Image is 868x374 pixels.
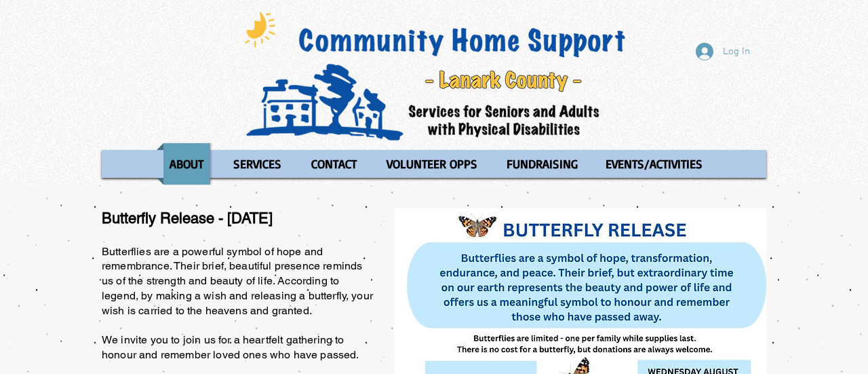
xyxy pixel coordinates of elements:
[500,143,584,185] p: FUNDRAISING
[380,143,484,185] p: VOLUNTEER OPPS
[102,210,273,227] span: Butterfly Release - [DATE]
[102,143,766,185] nav: Site
[157,143,217,185] a: ABOUT
[163,143,210,185] p: ABOUT
[305,143,363,185] p: CONTACT
[686,39,759,64] button: Log In
[494,143,589,185] a: FUNDRAISING
[227,143,288,185] p: SERVICES
[298,143,370,185] a: CONTACT
[718,45,755,59] span: Log In
[593,143,715,185] a: EVENTS/ACTIVITIES
[220,143,294,185] a: SERVICES
[599,143,709,185] p: EVENTS/ACTIVITIES
[374,143,490,185] a: VOLUNTEER OPPS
